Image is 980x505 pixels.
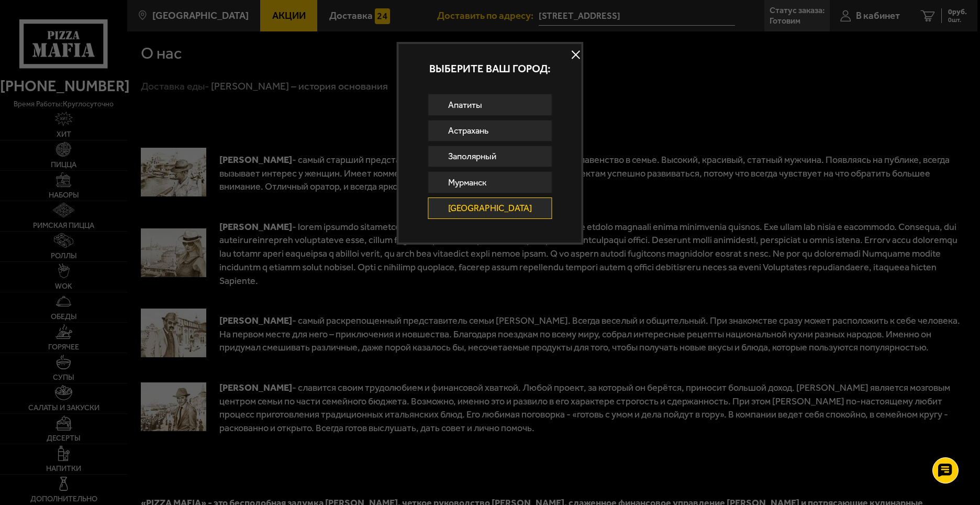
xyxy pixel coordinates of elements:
a: Апатиты [428,94,552,115]
a: Астрахань [428,120,552,141]
p: Выберите ваш город: [398,63,581,74]
a: [GEOGRAPHIC_DATA] [428,197,552,219]
a: Заполярный [428,146,552,167]
a: Мурманск [428,171,552,193]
